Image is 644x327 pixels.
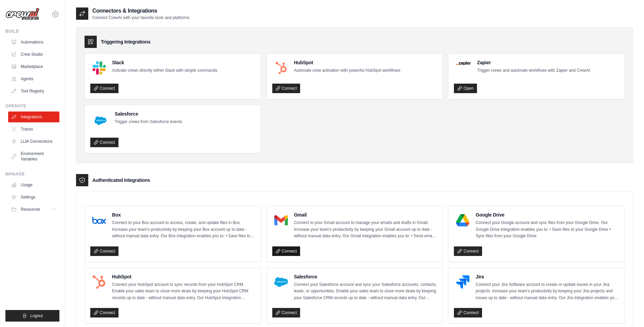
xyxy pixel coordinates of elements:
img: Box Logo [92,213,106,227]
img: HubSpot Logo [92,275,106,289]
a: Usage [8,179,59,190]
p: Trigger crews from Salesforce events [115,119,182,125]
div: Manage [5,171,59,177]
a: Connect [454,308,482,317]
p: Connect to your Box account to access, create, and update files in Box. Increase your team’s prod... [112,220,255,240]
a: Environment Variables [8,148,59,165]
div: Build [5,29,59,34]
a: Tool Registry [8,86,59,97]
img: Google Drive Logo [456,213,470,227]
h4: Salesforce [115,110,182,117]
a: Crew Studio [8,49,59,60]
a: Traces [8,124,59,135]
h4: Google Drive [476,211,619,218]
img: HubSpot Logo [274,61,288,75]
p: Activate crews directly within Slack with simple commands [112,67,217,74]
p: Connect your HubSpot account to sync records from your HubSpot CRM. Enable your sales team to clo... [112,281,255,302]
a: Integrations [8,111,59,122]
h3: Triggering Integrations [101,38,150,45]
a: Connect [272,308,300,317]
div: Operate [5,103,59,109]
h4: Salesforce [294,273,437,280]
h2: Connectors & Integrations [92,7,189,15]
h4: Box [112,211,255,218]
h4: HubSpot [112,273,255,280]
p: Connect your Jira Software account to create or update issues in your Jira projects. Increase you... [476,281,619,302]
button: Logout [5,310,59,322]
a: Connect [272,246,300,256]
img: Slack Logo [92,61,106,75]
p: Connect CrewAI with your favorite tools and platforms [92,15,189,20]
img: Logo [5,8,39,21]
h4: Jira [476,273,619,280]
a: Automations [8,37,59,48]
p: Connect your Google account and sync files from your Google Drive. Our Google Drive integration e... [476,220,619,240]
a: LLM Connections [8,136,59,147]
p: Automate crew activation with powerful HubSpot workflows [294,67,400,74]
a: Agents [8,73,59,84]
a: Connect [272,84,300,93]
a: Marketplace [8,61,59,72]
p: Connect your Salesforce account and sync your Salesforce accounts, contacts, leads, or opportunit... [294,281,437,302]
img: Zapier Logo [456,61,471,65]
button: Resources [8,204,59,215]
a: Connect [454,246,482,256]
h4: HubSpot [294,59,400,66]
a: Settings [8,192,59,203]
span: Logout [30,313,43,319]
p: Connect to your Gmail account to manage your emails and drafts in Gmail. Increase your team’s pro... [294,220,437,240]
span: Resources [21,207,40,212]
img: Jira Logo [456,275,470,289]
h4: Gmail [294,211,437,218]
a: Connect [90,84,118,93]
img: Gmail Logo [274,213,288,227]
h3: Authenticated Integrations [92,177,150,184]
h4: Zapier [477,59,590,66]
img: Salesforce Logo [92,113,109,129]
h4: Slack [112,59,217,66]
a: Connect [90,246,118,256]
a: Open [454,84,477,93]
a: Connect [90,138,118,147]
p: Trigger crews and automate workflows with Zapier and CrewAI [477,67,590,74]
a: Connect [90,308,118,317]
img: Salesforce Logo [274,275,288,289]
